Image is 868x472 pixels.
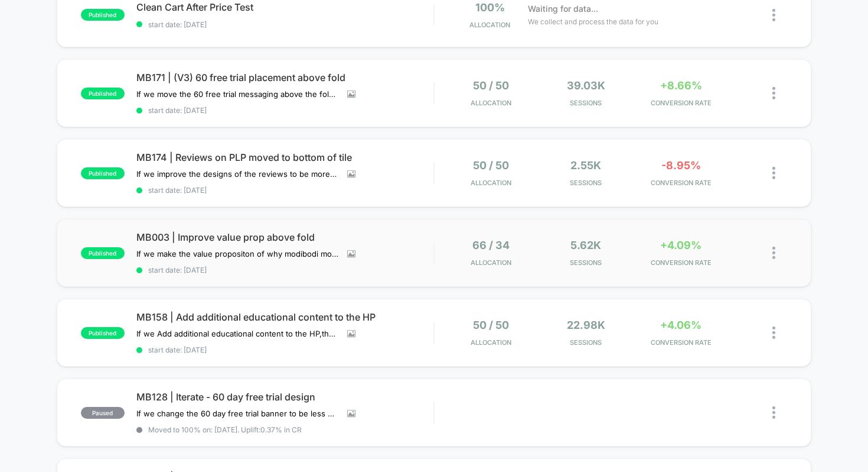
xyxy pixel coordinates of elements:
span: Allocation [469,21,510,29]
img: close [772,247,775,259]
img: close [772,326,775,339]
span: +4.09% [660,239,701,251]
span: 66 / 34 [472,239,510,251]
span: Waiting for data... [528,2,598,15]
span: If we make the value propositon of why modibodi more clear above the fold,then conversions will i... [136,249,338,258]
span: start date: [DATE] [136,20,434,29]
img: close [772,87,775,99]
span: CONVERSION RATE [637,99,726,107]
span: 100% [475,1,505,14]
img: close [772,406,775,419]
span: We collect and process the data for you [528,16,658,27]
span: Sessions [541,99,631,107]
span: Sessions [541,258,631,267]
span: published [81,167,125,179]
span: published [81,247,125,259]
span: Clean Cart After Price Test [136,1,434,13]
span: MB128 | Iterate - 60 day free trial design [136,391,434,403]
span: 39.03k [567,79,605,92]
span: 50 / 50 [473,79,509,92]
span: start date: [DATE] [136,266,434,274]
span: Allocation [471,179,511,187]
span: MB158 | Add additional educational content to the HP [136,311,434,323]
span: published [81,88,125,99]
span: 2.55k [570,159,601,172]
span: start date: [DATE] [136,106,434,115]
span: +4.06% [660,319,701,331]
span: published [81,9,125,21]
span: 50 / 50 [473,159,509,172]
span: Moved to 100% on: [DATE] . Uplift: 0.37% in CR [148,425,302,434]
span: -8.95% [661,159,701,172]
span: If we change the 60 day free trial banner to be less distracting from the primary CTA,then conver... [136,409,338,418]
span: Sessions [541,179,631,187]
span: start date: [DATE] [136,186,434,195]
span: Allocation [471,258,511,267]
span: CONVERSION RATE [637,258,726,267]
span: CONVERSION RATE [637,179,726,187]
span: If we Add additional educational content to the HP,then CTR will increase,because visitors are be... [136,329,338,338]
span: MB003 | Improve value prop above fold [136,231,434,243]
span: 22.98k [567,319,605,331]
span: 50 / 50 [473,319,509,331]
img: close [772,9,775,21]
span: start date: [DATE] [136,345,434,354]
span: +8.66% [660,79,702,92]
span: MB171 | (V3) 60 free trial placement above fold [136,72,434,83]
span: CONVERSION RATE [637,338,726,347]
span: paused [81,407,125,419]
span: Sessions [541,338,631,347]
span: Allocation [471,99,511,107]
span: 5.62k [570,239,601,251]
span: If we move the 60 free trial messaging above the fold for mobile,then conversions will increase,b... [136,89,338,99]
span: MB174 | Reviews on PLP moved to bottom of tile [136,151,434,163]
span: published [81,327,125,339]
span: If we improve the designs of the reviews to be more visible and credible,then conversions will in... [136,169,338,179]
span: Allocation [471,338,511,347]
img: close [772,167,775,179]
